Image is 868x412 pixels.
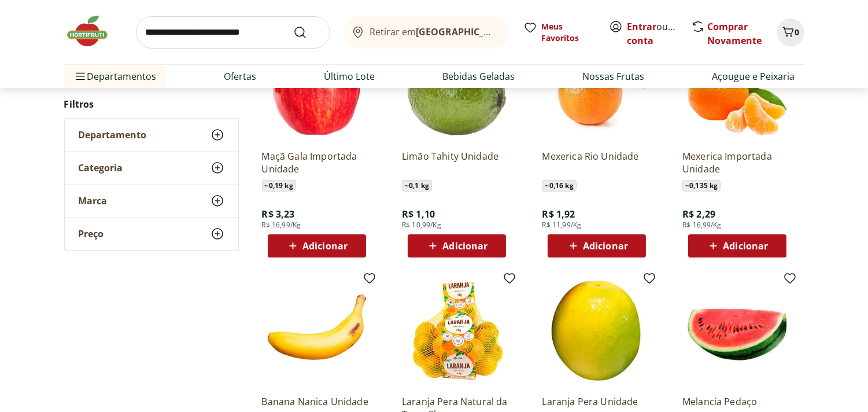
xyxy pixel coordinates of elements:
span: Meus Favoritos [542,21,595,44]
button: Submit Search [293,25,321,39]
img: Laranja Pera Natural da Terra 3kg [402,276,512,386]
span: R$ 2,29 [682,208,715,220]
input: search [136,16,330,49]
a: Criar conta [627,20,691,47]
button: Adicionar [548,234,646,257]
span: Adicionar [583,241,628,251]
span: 0 [795,27,800,38]
span: R$ 10,99/Kg [402,220,441,230]
span: Adicionar [302,241,348,251]
span: R$ 1,92 [542,208,575,220]
img: Hortifruti [64,14,122,49]
a: Comprar Novamente [708,20,762,47]
a: Último Lote [324,69,375,83]
button: Menu [73,62,87,90]
a: Entrar [627,20,657,33]
span: ~ 0,16 kg [542,180,576,192]
h2: Filtros [64,93,239,116]
span: ~ 0,135 kg [682,180,721,192]
a: Mexerica Rio Unidade [542,150,652,175]
span: Adicionar [442,241,487,251]
span: R$ 11,99/Kg [542,220,581,230]
span: ~ 0,19 kg [262,180,296,192]
a: Mexerica Importada Unidade [682,150,792,175]
span: Adicionar [723,241,768,251]
button: Retirar em[GEOGRAPHIC_DATA]/[GEOGRAPHIC_DATA] [344,16,509,49]
a: Limão Tahity Unidade [402,150,512,175]
img: Melancia Pedaço [682,276,792,386]
button: Marca [65,185,238,217]
span: Retirar em [370,27,497,37]
button: Preço [65,218,238,250]
span: ou [627,20,679,47]
button: Adicionar [408,234,506,257]
span: R$ 1,10 [402,208,435,220]
span: R$ 3,23 [262,208,295,220]
a: Maçã Gala Importada Unidade [262,150,372,175]
a: Nossas Frutas [583,69,645,83]
span: ~ 0,1 kg [402,180,432,192]
b: [GEOGRAPHIC_DATA]/[GEOGRAPHIC_DATA] [416,25,611,38]
a: Ofertas [224,69,257,83]
img: Laranja Pera Unidade [542,276,652,386]
a: Meus Favoritos [523,21,595,44]
span: Preço [79,228,104,240]
a: Bebidas Geladas [443,69,515,83]
a: Açougue e Peixaria [712,69,795,83]
span: R$ 16,99/Kg [682,220,722,230]
span: Departamento [79,129,147,141]
span: Departamentos [73,62,157,90]
button: Adicionar [268,234,366,257]
button: Adicionar [688,234,786,257]
span: R$ 16,99/Kg [262,220,301,230]
button: Categoria [65,152,238,184]
button: Carrinho [777,19,804,46]
button: Departamento [65,119,238,151]
img: Banana Nanica Unidade [262,276,372,386]
span: Marca [79,195,108,207]
span: Categoria [79,162,123,174]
